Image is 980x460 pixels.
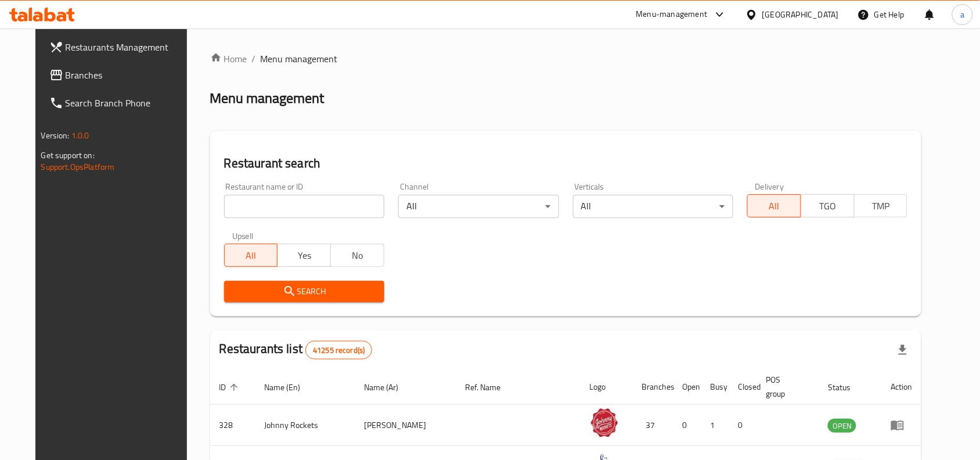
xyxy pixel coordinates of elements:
[41,128,70,143] span: Version:
[854,194,908,217] button: TMP
[224,155,908,172] h2: Restaurant search
[219,340,373,359] h2: Restaurants list
[859,198,903,215] span: TMP
[729,405,757,446] td: 0
[224,244,278,267] button: All
[355,405,456,446] td: [PERSON_NAME]
[590,408,619,437] img: Johnny Rockets
[66,40,190,54] span: Restaurants Management
[261,52,338,66] span: Menu management
[210,405,255,446] td: 328
[806,198,850,215] span: TGO
[255,405,355,446] td: Johnny Rockets
[233,284,375,299] span: Search
[66,68,190,82] span: Branches
[755,183,784,191] label: Delivery
[265,380,316,394] span: Name (En)
[232,232,254,240] label: Upsell
[336,247,380,264] span: No
[465,380,516,394] span: Ref. Name
[40,89,199,117] a: Search Branch Phone
[219,380,242,394] span: ID
[210,52,247,66] a: Home
[889,336,917,364] div: Export file
[673,369,701,405] th: Open
[633,405,673,446] td: 37
[71,128,89,143] span: 1.0.0
[891,418,912,432] div: Menu
[224,195,384,218] input: Search for restaurant name or ID..
[801,194,855,217] button: TGO
[881,369,921,405] th: Action
[252,52,256,66] li: /
[305,341,372,359] div: Total records count
[210,89,325,108] h2: Menu management
[747,194,801,217] button: All
[330,244,384,267] button: No
[41,148,95,163] span: Get support on:
[701,369,729,405] th: Busy
[282,247,326,264] span: Yes
[766,373,805,401] span: POS group
[40,33,199,61] a: Restaurants Management
[364,380,413,394] span: Name (Ar)
[762,8,839,21] div: [GEOGRAPHIC_DATA]
[581,369,633,405] th: Logo
[277,244,331,267] button: Yes
[828,419,856,433] span: OPEN
[66,96,190,110] span: Search Branch Phone
[210,52,922,66] nav: breadcrumb
[701,405,729,446] td: 1
[398,195,559,218] div: All
[673,405,701,446] td: 0
[729,369,757,405] th: Closed
[573,195,733,218] div: All
[229,247,273,264] span: All
[306,345,372,356] span: 41255 record(s)
[41,159,115,174] a: Support.OpsPlatform
[960,8,964,21] span: a
[636,8,708,22] div: Menu-management
[224,281,384,302] button: Search
[633,369,673,405] th: Branches
[40,61,199,89] a: Branches
[828,380,866,394] span: Status
[752,198,797,215] span: All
